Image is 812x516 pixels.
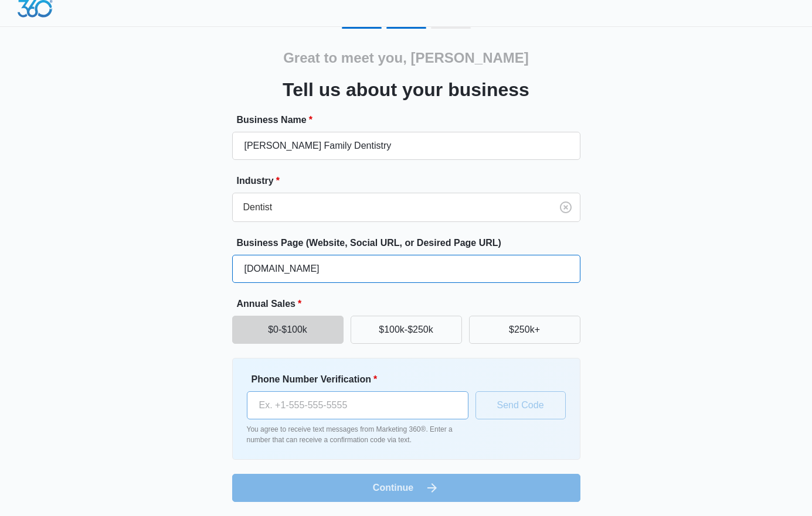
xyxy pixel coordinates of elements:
button: $250k+ [469,316,580,344]
p: You agree to receive text messages from Marketing 360®. Enter a number that can receive a confirm... [247,424,468,445]
label: Industry [237,174,585,188]
button: $100k-$250k [351,316,462,344]
label: Phone Number Verification [252,373,473,387]
input: e.g. janesplumbing.com [232,255,580,283]
h3: Tell us about your business [283,76,529,104]
input: e.g. Jane's Plumbing [232,132,580,160]
h2: Great to meet you, [PERSON_NAME] [283,47,529,69]
button: Clear [556,198,575,217]
button: $0-$100k [232,316,344,344]
input: Ex. +1-555-555-5555 [247,391,468,419]
label: Business Page (Website, Social URL, or Desired Page URL) [237,236,585,250]
label: Business Name [237,113,585,127]
label: Annual Sales [237,297,585,311]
